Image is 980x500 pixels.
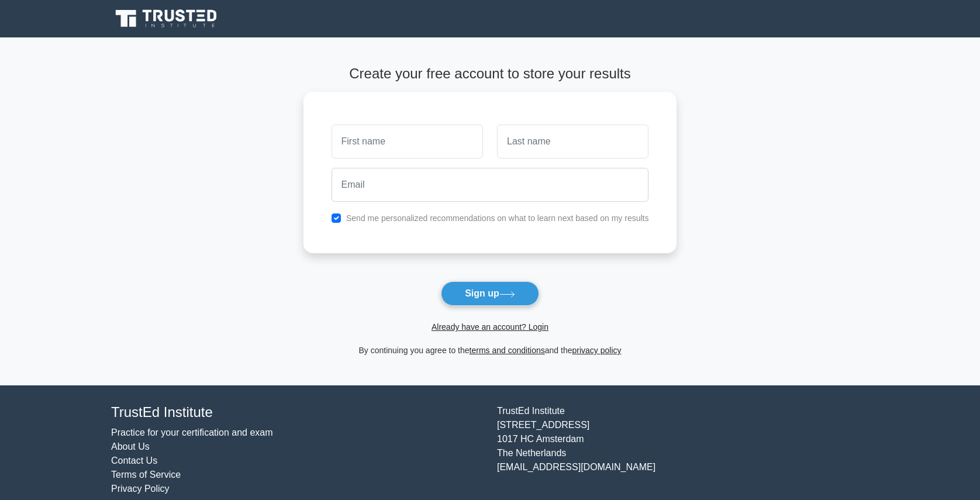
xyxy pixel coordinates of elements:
a: privacy policy [572,346,622,355]
h4: Create your free account to store your results [303,65,677,82]
a: Terms of Service [111,470,181,480]
a: Already have an account? Login [432,322,548,332]
a: Contact Us [111,456,157,465]
input: Email [332,168,649,202]
a: terms and conditions [470,346,545,355]
input: Last name [497,125,648,158]
div: By continuing you agree to the and the [296,343,684,357]
label: Send me personalized recommendations on what to learn next based on my results [346,213,649,223]
a: Privacy Policy [111,484,170,494]
input: First name [332,125,483,158]
div: TrustEd Institute [STREET_ADDRESS] 1017 HC Amsterdam The Netherlands [EMAIL_ADDRESS][DOMAIN_NAME] [490,404,876,496]
a: Practice for your certification and exam [111,427,273,437]
a: About Us [111,442,150,451]
button: Sign up [441,281,539,306]
h4: TrustEd Institute [111,404,483,421]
